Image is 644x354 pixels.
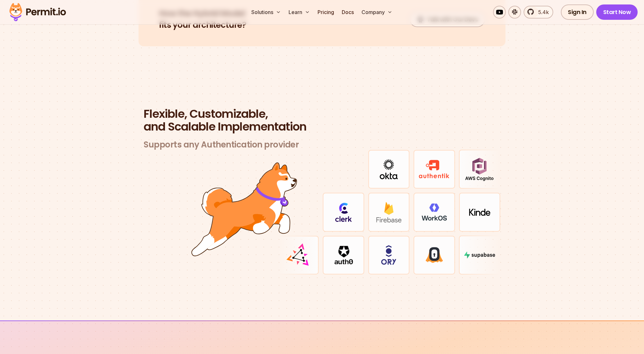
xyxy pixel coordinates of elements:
h3: Supports any Authentication provider [144,139,500,150]
a: 5.4k [524,6,553,19]
a: Docs [339,6,356,19]
a: Sign In [561,4,594,20]
img: Permit logo [6,1,69,23]
button: Learn [286,6,312,19]
span: 5.4k [534,8,549,16]
h2: and Scalable Implementation [144,108,500,133]
a: Pricing [315,6,337,19]
span: Flexible, Customizable, [144,108,500,120]
button: Company [359,6,395,19]
button: Solutions [249,6,283,19]
a: Start Now [596,4,638,20]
